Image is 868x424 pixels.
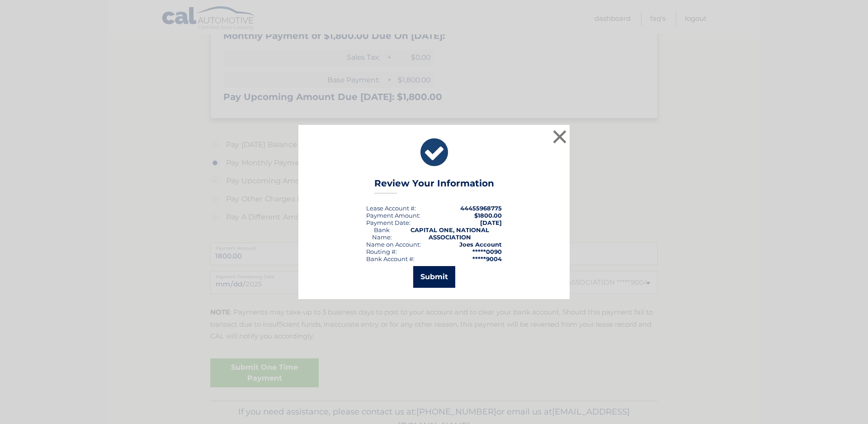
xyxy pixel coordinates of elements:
[551,128,569,146] button: ×
[366,219,409,226] span: Payment Date
[459,241,502,248] strong: Joes Account
[366,205,416,212] div: Lease Account #:
[410,226,489,241] strong: CAPITAL ONE, NATIONAL ASSOCIATION
[366,212,420,219] div: Payment Amount:
[480,219,502,226] span: [DATE]
[366,219,410,226] div: :
[366,248,397,255] div: Routing #:
[366,241,421,248] div: Name on Account:
[366,255,415,262] div: Bank Account #:
[460,205,502,212] strong: 44455968775
[366,226,397,241] div: Bank Name:
[413,266,455,288] button: Submit
[374,178,494,194] h3: Review Your Information
[474,212,502,219] span: $1800.00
